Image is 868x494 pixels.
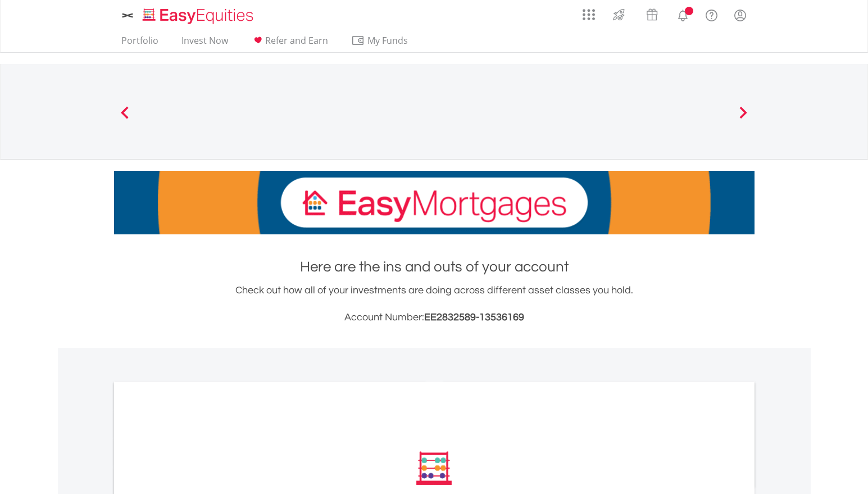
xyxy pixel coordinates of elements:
span: EE2832589-13536169 [424,312,524,323]
a: FAQ's and Support [697,3,726,25]
h3: Account Number: [114,310,755,325]
a: Notifications [669,3,697,25]
div: Check out how all of your investments are doing across different asset classes you hold. [114,283,755,325]
img: EasyMortage Promotion Banner [114,171,755,234]
h1: Here are the ins and outs of your account [114,257,755,277]
a: Home page [138,3,258,25]
span: My Funds [351,33,425,48]
a: Portfolio [117,35,163,52]
img: grid-menu-icon.svg [583,8,595,21]
a: Invest Now [177,35,233,52]
img: vouchers-v2.svg [643,6,661,24]
img: EasyEquities_Logo.png [140,7,258,25]
img: thrive-v2.svg [610,6,628,24]
a: Refer and Earn [247,35,333,52]
a: Vouchers [635,3,669,24]
span: Refer and Earn [265,34,328,47]
a: AppsGrid [575,3,602,21]
a: My Profile [726,3,755,28]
